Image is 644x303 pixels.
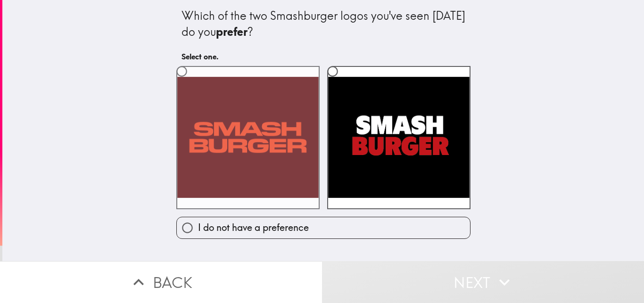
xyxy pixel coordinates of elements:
[198,221,309,234] span: I do not have a preference
[177,217,470,238] button: I do not have a preference
[216,25,248,39] b: prefer
[322,261,644,303] button: Next
[182,51,465,62] h6: Select one.
[182,8,465,40] div: Which of the two Smashburger logos you've seen [DATE] do you ?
